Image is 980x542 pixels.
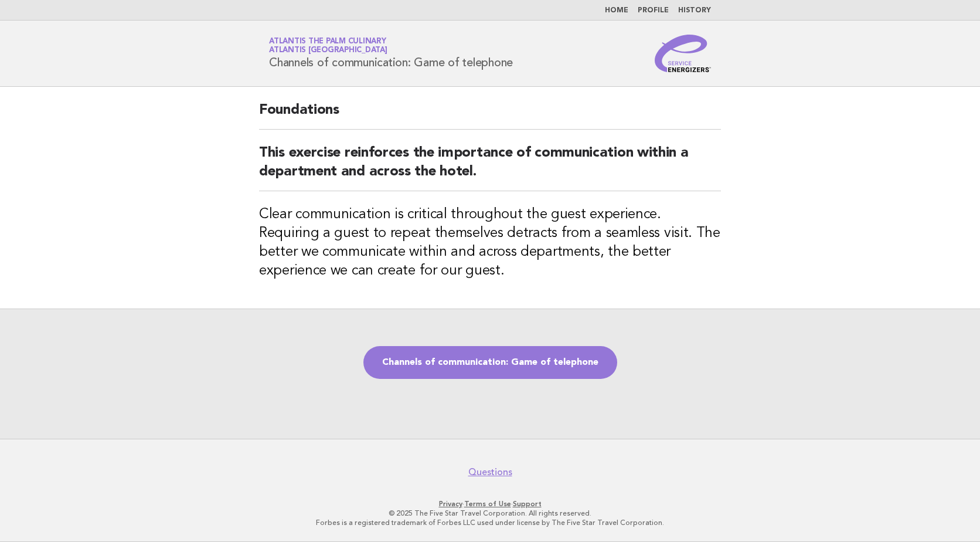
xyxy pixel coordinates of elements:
h3: Clear communication is critical throughout the guest experience. Requiring a guest to repeat them... [259,205,721,280]
a: Atlantis The Palm CulinaryAtlantis [GEOGRAPHIC_DATA] [269,38,387,54]
a: Questions [468,466,512,478]
a: Channels of communication: Game of telephone [363,346,617,379]
h2: Foundations [259,101,721,130]
p: © 2025 The Five Star Travel Corporation. All rights reserved. [131,509,849,518]
h1: Channels of communication: Game of telephone [269,38,513,69]
h2: This exercise reinforces the importance of communication within a department and across the hotel. [259,144,721,191]
a: Home [605,7,628,14]
a: Privacy [439,500,462,508]
img: Service Energizers [655,35,711,72]
a: Profile [638,7,669,14]
span: Atlantis [GEOGRAPHIC_DATA] [269,47,387,55]
a: Support [513,500,542,508]
a: Terms of Use [464,500,511,508]
p: Forbes is a registered trademark of Forbes LLC used under license by The Five Star Travel Corpora... [131,518,849,527]
p: · · [131,499,849,509]
a: History [678,7,711,14]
